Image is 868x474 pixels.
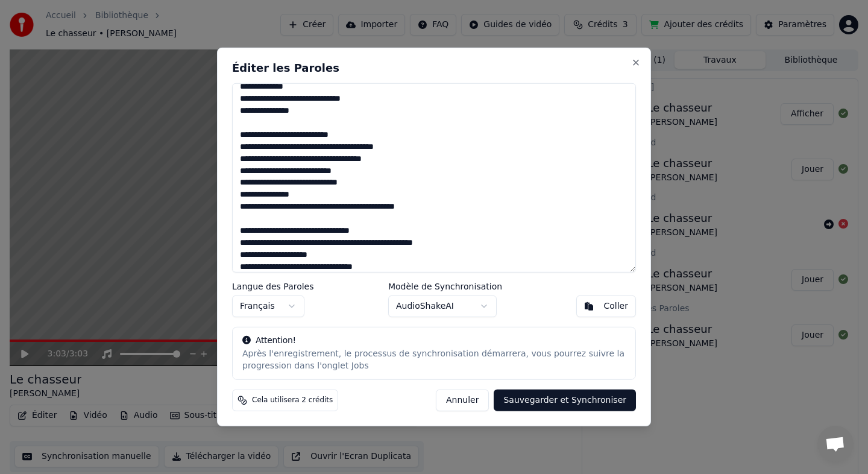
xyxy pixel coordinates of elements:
[494,390,636,411] button: Sauvegarder et Synchroniser
[436,390,489,411] button: Annuler
[388,282,502,291] label: Modèle de Synchronisation
[242,335,626,347] div: Attention!
[232,63,636,74] h2: Éditer les Paroles
[576,295,636,317] button: Coller
[232,282,314,291] label: Langue des Paroles
[252,396,333,405] span: Cela utilisera 2 crédits
[242,348,626,372] div: Après l'enregistrement, le processus de synchronisation démarrera, vous pourrez suivre la progres...
[603,300,628,312] div: Coller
